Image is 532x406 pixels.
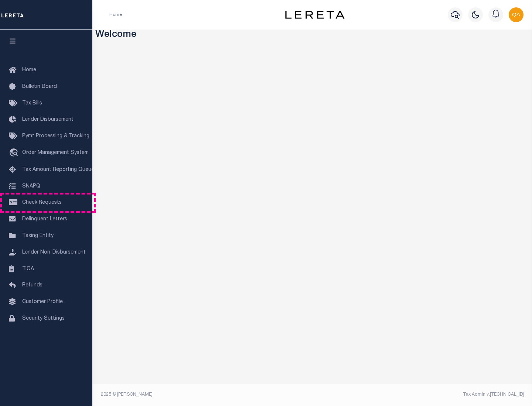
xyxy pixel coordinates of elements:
[22,150,89,155] span: Order Management System
[22,200,62,205] span: Check Requests
[318,391,524,398] div: Tax Admin v.[TECHNICAL_ID]
[22,101,42,106] span: Tax Bills
[22,217,67,222] span: Delinquent Letters
[22,134,89,139] span: Pymt Processing & Tracking
[22,68,36,73] span: Home
[285,11,344,19] img: logo-dark.svg
[109,11,122,18] li: Home
[22,233,54,238] span: Taxing Entity
[22,266,34,271] span: TIQA
[9,148,21,158] i: travel_explore
[95,391,313,398] div: 2025 © [PERSON_NAME].
[509,7,524,22] img: svg+xml;base64,PHN2ZyB4bWxucz0iaHR0cDovL3d3dy53My5vcmcvMjAwMC9zdmciIHBvaW50ZXItZXZlbnRzPSJub25lIi...
[22,283,42,288] span: Refunds
[22,250,86,255] span: Lender Non-Disbursement
[22,183,40,189] span: SNAPQ
[22,299,63,304] span: Customer Profile
[95,30,529,41] h3: Welcome
[22,316,65,321] span: Security Settings
[22,117,74,122] span: Lender Disbursement
[22,167,94,172] span: Tax Amount Reporting Queue
[22,84,57,89] span: Bulletin Board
